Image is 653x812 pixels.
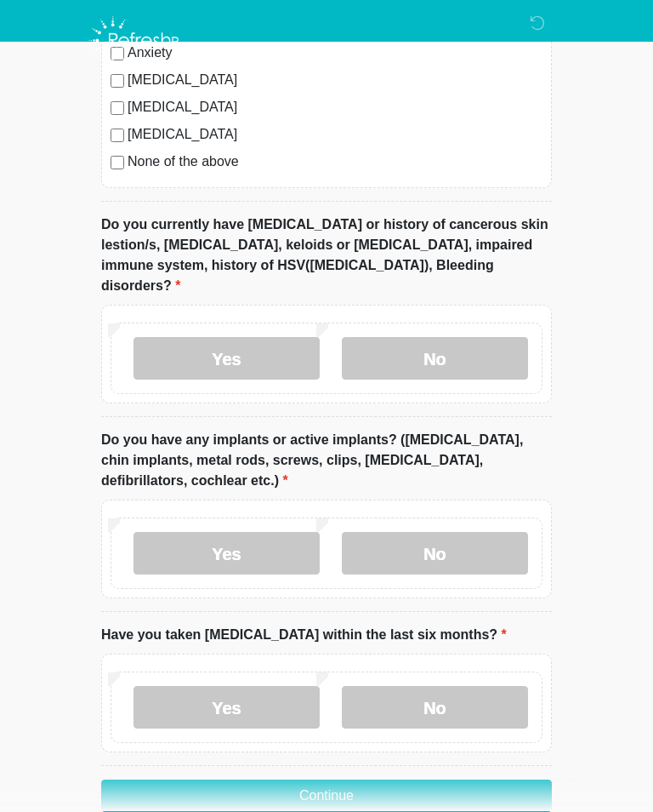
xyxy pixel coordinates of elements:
[101,431,552,492] label: Do you have any implants or active implants? ([MEDICAL_DATA], chin implants, metal rods, screws, ...
[111,102,124,116] input: [MEDICAL_DATA]
[133,687,320,729] label: Yes
[111,129,124,143] input: [MEDICAL_DATA]
[133,533,320,575] label: Yes
[342,338,528,380] label: No
[111,75,124,89] input: [MEDICAL_DATA]
[101,215,552,297] label: Do you currently have [MEDICAL_DATA] or history of cancerous skin lestion/s, [MEDICAL_DATA], kelo...
[111,157,124,170] input: None of the above
[133,338,320,380] label: Yes
[84,13,187,69] img: Refresh RX Logo
[342,533,528,575] label: No
[128,125,542,146] label: [MEDICAL_DATA]
[128,98,542,118] label: [MEDICAL_DATA]
[128,152,542,173] label: None of the above
[101,626,507,646] label: Have you taken [MEDICAL_DATA] within the last six months?
[342,687,528,729] label: No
